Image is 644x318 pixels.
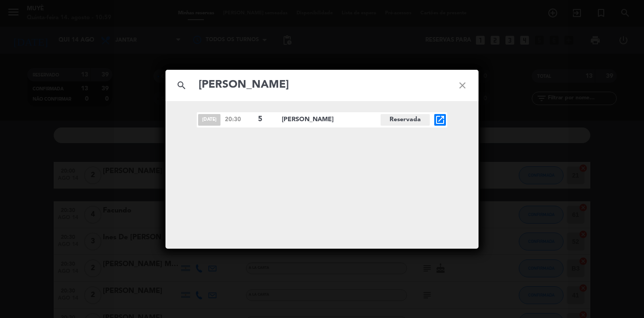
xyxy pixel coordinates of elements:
span: Reservada [381,114,430,126]
span: [DATE] [198,114,220,126]
span: [PERSON_NAME] [282,114,381,125]
input: Pesquisar reservas [198,76,446,94]
span: 20:30 [225,115,254,124]
i: close [446,69,479,102]
i: search [165,69,198,102]
span: 5 [258,114,274,125]
i: open_in_new [435,114,445,125]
